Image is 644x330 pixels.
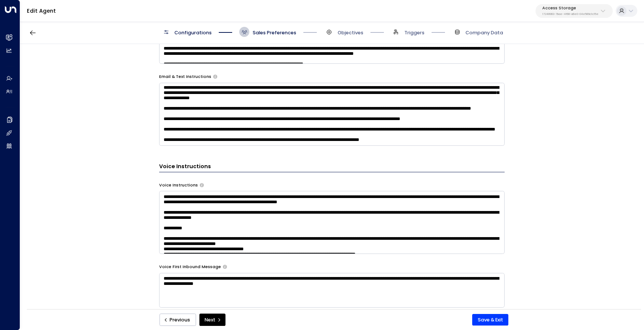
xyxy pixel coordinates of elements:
button: Access Storage17248963-7bae-4f68-a6e0-04e589c1c15e [536,4,613,18]
button: Previous [160,314,196,326]
label: Email & Text Instructions [159,74,211,80]
span: Objectives [338,29,363,36]
span: Company Data [465,29,503,36]
a: Edit Agent [27,7,56,15]
p: 17248963-7bae-4f68-a6e0-04e589c1c15e [542,13,599,16]
button: Save & Exit [472,314,508,326]
p: Access Storage [542,6,599,10]
button: The opening message when answering incoming calls. Use placeholders: [Lead Name], [Copilot Name],... [223,265,227,269]
label: Voice Instructions [159,182,198,188]
span: Configurations [174,29,212,36]
h3: Voice Instructions [159,163,505,172]
button: Provide specific instructions for phone conversations, such as tone, pacing, information to empha... [200,183,204,187]
button: Next [199,314,225,326]
span: Sales Preferences [253,29,296,36]
span: Triggers [404,29,424,36]
label: Voice First Inbound Message [159,264,221,270]
button: Provide any specific instructions you want the agent to follow only when responding to leads via ... [213,75,217,79]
